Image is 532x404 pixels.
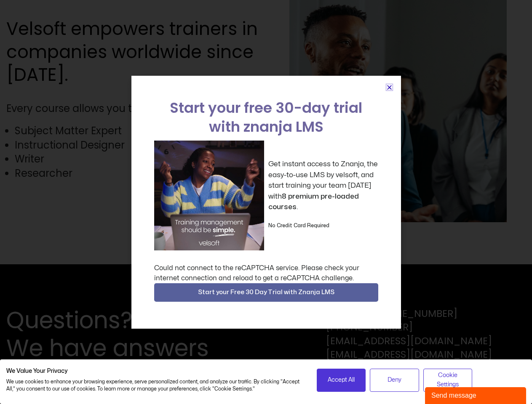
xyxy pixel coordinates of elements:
img: a woman sitting at her laptop dancing [154,141,264,250]
button: Deny all cookies [370,369,419,392]
button: Adjust cookie preferences [423,369,473,392]
span: Cookie Settings [429,371,467,390]
h2: We Value Your Privacy [6,367,304,375]
span: Accept All [328,375,355,385]
button: Start your Free 30 Day Trial with Znanja LMS [154,283,378,302]
strong: 8 premium pre-loaded courses [268,193,359,211]
span: Deny [388,375,401,385]
strong: No Credit Card Required [268,223,329,228]
iframe: chat widget [425,385,528,404]
h2: Start your free 30-day trial with znanja LMS [154,98,378,136]
button: Accept all cookies [317,369,366,392]
div: Could not connect to the reCAPTCHA service. Please check your internet connection and reload to g... [154,263,378,283]
span: Start your Free 30 Day Trial with Znanja LMS [198,287,334,298]
p: We use cookies to enhance your browsing experience, serve personalized content, and analyze our t... [6,378,304,393]
a: Close [386,84,393,90]
p: Get instant access to Znanja, the easy-to-use LMS by velsoft, and start training your team [DATE]... [268,159,378,213]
